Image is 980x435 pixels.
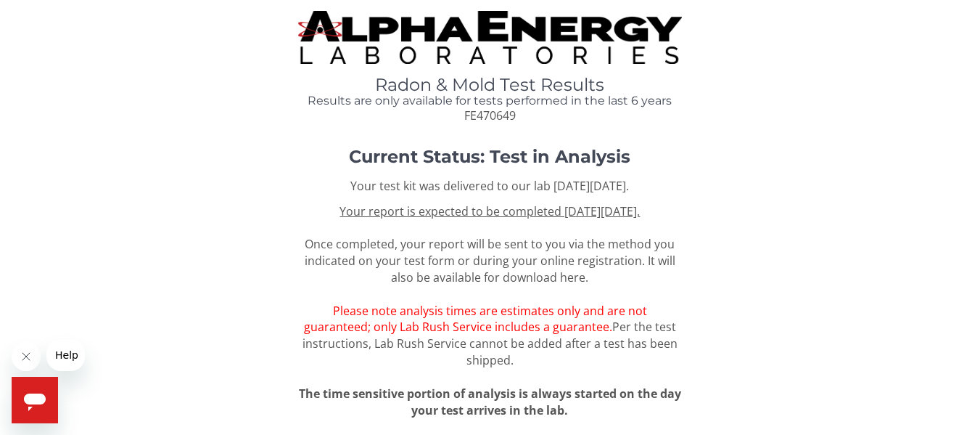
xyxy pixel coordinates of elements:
[349,146,630,167] strong: Current Status: Test in Analysis
[299,386,681,418] span: The time sensitive portion of analysis is always started on the day your test arrives in the lab.
[304,303,647,336] span: Please note analysis times are estimates only and are not guaranteed; only Lab Rush Service inclu...
[302,319,678,368] span: Per the test instructions, Lab Rush Service cannot be added after a test has been shipped.
[339,203,640,219] u: Your report is expected to be completed [DATE][DATE].
[46,339,85,371] iframe: Message from company
[302,203,678,369] span: Once completed, your report will be sent to you via the method you indicated on your test form or...
[298,178,681,195] p: Your test kit was delivered to our lab [DATE][DATE].
[298,94,681,107] h4: Results are only available for tests performed in the last 6 years
[298,11,681,64] img: TightCrop.jpg
[298,76,681,94] h1: Radon & Mold Test Results
[12,342,41,371] iframe: Close message
[464,107,516,123] span: FE470649
[12,377,58,423] iframe: Button to launch messaging window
